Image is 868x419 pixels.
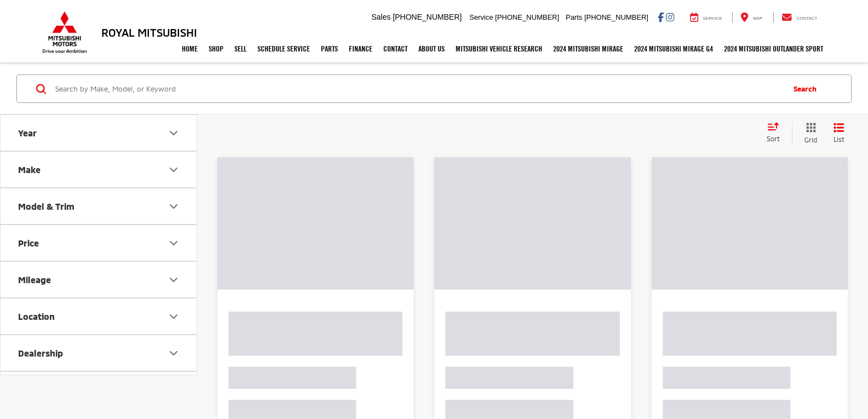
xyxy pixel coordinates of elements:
[167,163,180,176] div: Make
[18,311,55,322] div: Location
[732,12,771,23] a: Map
[753,16,762,21] span: Map
[18,128,37,138] div: Year
[315,35,343,62] a: Parts: Opens in a new tab
[18,201,74,211] div: Model & Trim
[18,348,63,358] div: Dealership
[792,122,825,145] button: Grid View
[804,135,817,145] span: Grid
[629,35,718,62] a: 2024 Mitsubishi Mirage G4
[203,35,229,62] a: Shop
[176,35,203,62] a: Home
[393,13,462,21] span: [PHONE_NUMBER]
[658,13,664,21] a: Facebook: Click to visit our Facebook page
[767,135,780,142] span: Sort
[666,13,674,21] a: Instagram: Click to visit our Instagram page
[167,273,180,286] div: Mileage
[229,35,252,62] a: Sell
[167,237,180,250] div: Price
[167,347,180,360] div: Dealership
[1,372,198,407] button: Body Style
[54,76,783,102] input: Search by Make, Model, or Keyword
[371,13,390,21] span: Sales
[18,274,51,285] div: Mileage
[1,262,198,297] button: MileageMileage
[783,75,832,102] button: Search
[167,127,180,140] div: Year
[252,35,315,62] a: Schedule Service: Opens in a new tab
[703,16,722,21] span: Service
[18,238,39,248] div: Price
[469,13,493,21] span: Service
[343,35,378,62] a: Finance
[1,115,198,151] button: YearYear
[495,13,559,21] span: [PHONE_NUMBER]
[413,35,450,62] a: About Us
[1,299,198,334] button: LocationLocation
[796,16,817,21] span: Contact
[682,12,731,23] a: Service
[40,11,89,54] img: Mitsubishi
[566,13,582,21] span: Parts
[450,35,548,62] a: Mitsubishi Vehicle Research
[548,35,629,62] a: 2024 Mitsubishi Mirage
[773,12,826,23] a: Contact
[18,164,41,175] div: Make
[378,35,413,62] a: Contact
[167,200,180,213] div: Model & Trim
[101,26,197,38] h3: Royal Mitsubishi
[584,13,648,21] span: [PHONE_NUMBER]
[1,152,198,187] button: MakeMake
[718,35,829,62] a: 2024 Mitsubishi Outlander SPORT
[825,122,853,145] button: List View
[1,188,198,224] button: Model & TrimModel & Trim
[1,335,198,371] button: DealershipDealership
[1,225,198,261] button: PricePrice
[833,135,844,144] span: List
[761,122,792,144] button: Select sort value
[167,310,180,323] div: Location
